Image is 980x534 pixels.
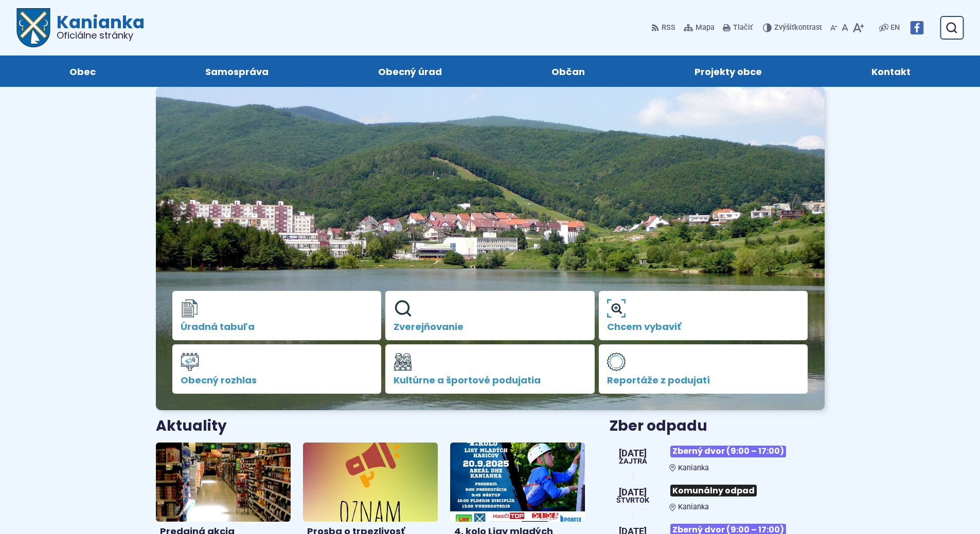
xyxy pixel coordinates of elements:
[181,375,373,385] span: Obecný rozhlas
[694,56,762,87] span: Projekty obce
[910,21,923,34] img: Prejsť na Facebook stránku
[721,17,755,39] button: Tlačiť
[763,17,824,39] button: Zvýšiťkontrast
[828,17,840,39] button: Zmenšiť veľkosť písma
[507,56,630,87] a: Občan
[840,17,850,39] button: Nastaviť pôvodnú veľkosť písma
[610,441,824,472] a: Zberný dvor (9:00 – 17:00) Kanianka [DATE] Zajtra
[616,488,649,497] span: [DATE]
[662,22,675,34] span: RSS
[678,503,709,511] span: Kanianka
[599,344,808,394] a: Reportáže z podujatí
[733,24,753,32] span: Tlačiť
[619,458,647,465] span: Zajtra
[774,23,794,32] span: Zvýšiť
[57,31,145,40] span: Oficiálne stránky
[333,56,486,87] a: Obecný úrad
[16,8,50,47] img: Prejsť na domovskú stránku
[619,449,647,458] span: [DATE]
[650,56,807,87] a: Projekty obce
[616,497,649,504] span: štvrtok
[888,22,902,34] a: EN
[682,17,717,39] a: Mapa
[670,446,786,457] span: Zberný dvor (9:00 – 17:00)
[551,56,585,87] span: Občan
[161,56,313,87] a: Samospráva
[871,56,911,87] span: Kontakt
[205,56,269,87] span: Samospráva
[156,418,227,434] h3: Aktuality
[16,8,145,47] a: Logo Kanianka, prejsť na domovskú stránku.
[385,291,595,340] a: Zverejňovanie
[696,22,715,34] span: Mapa
[607,322,800,332] span: Chcem vybaviť
[607,375,800,385] span: Reportáže z podujatí
[385,344,595,394] a: Kultúrne a športové podujatia
[394,375,586,385] span: Kultúrne a športové podujatia
[651,17,678,39] a: RSS
[394,322,586,332] span: Zverejňovanie
[69,56,96,87] span: Obec
[670,485,757,496] span: Komunálny odpad
[172,291,382,340] a: Úradná tabuľa
[25,56,140,87] a: Obec
[890,22,900,34] span: EN
[378,56,442,87] span: Obecný úrad
[50,13,145,40] h1: Kanianka
[172,344,382,394] a: Obecný rozhlas
[678,464,709,472] span: Kanianka
[850,17,866,39] button: Zväčšiť veľkosť písma
[610,481,824,511] a: Komunálny odpad Kanianka [DATE] štvrtok
[774,24,822,32] span: kontrast
[599,291,808,340] a: Chcem vybaviť
[827,56,955,87] a: Kontakt
[181,322,373,332] span: Úradná tabuľa
[610,418,824,434] h3: Zber odpadu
